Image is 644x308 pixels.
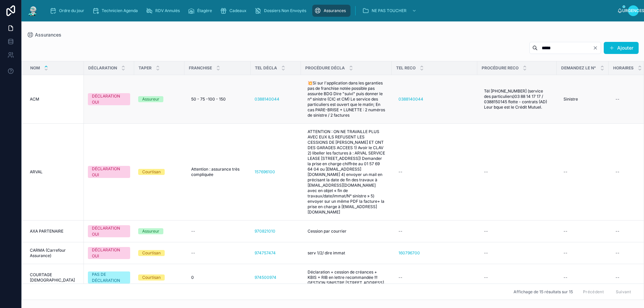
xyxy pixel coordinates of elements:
font: Dossiers Non Envoyés [264,8,306,13]
font: PAS DE DÉCLARATION [92,272,120,283]
a: PAS DE DÉCLARATION [88,271,130,284]
a: 970821010 [255,229,297,234]
font: Technicien Agenda [102,8,138,13]
a: 157696100 [255,169,275,175]
font: -- [563,275,568,280]
font: Attention : assurance très compliquée [191,167,240,177]
a: -- [396,226,473,237]
a: Assureur [138,228,180,234]
a: Cadeaux [218,5,251,17]
font: PROCÉDURE RECO [482,65,519,70]
font: Sinistre [563,97,578,102]
font: -- [563,250,568,255]
a: Courtisan [138,250,180,256]
font: Ajouter [617,45,633,51]
button: Clair [593,45,601,51]
a: Assurances [27,32,61,38]
a: Sinistre [561,94,605,105]
a: COURTAGE [DEMOGRAPHIC_DATA] [30,272,80,283]
a: 160796700 [396,248,473,258]
a: -- [481,226,553,237]
font: ATTENTION : ON NE TRAVAILLE PLUS AVEC EUX ILS REFUSENT LES CESSIONS DE [PERSON_NAME] ET ONT DES G... [308,129,386,214]
font: -- [484,229,488,234]
a: ATTENTION : ON NE TRAVAILLE PLUS AVEC EUX ILS REFUSENT LES CESSIONS DE [PERSON_NAME] ET ONT DES G... [305,126,388,218]
font: -- [484,250,488,255]
a: 157696100 [255,169,297,175]
a: 50 - 75 -100 - 150 [189,94,247,105]
font: 974757474 [255,250,276,255]
a: NE PAS TOUCHER [360,5,420,17]
font: Assurances [35,32,61,38]
font: -- [484,275,488,280]
a: Technicien Agenda [90,5,143,17]
font: -- [615,97,620,102]
a: Attention : assurance très compliquée [189,164,247,180]
font: Demandez le n° [561,65,596,70]
a: 160796700 [398,250,420,256]
font: Déclaration + cession de créances + KBIS + RIB en lettre recommandée !!! GESTION SINISTRE [STREET... [308,269,384,285]
a: DÉCLARATION OUI [88,93,130,105]
a: serv 1/2/ dire immat [305,248,388,258]
font: AXA PARTENAIRE [30,229,63,234]
font: -- [563,229,568,234]
a: -- [561,272,605,283]
font: -- [484,169,488,174]
a: -- [561,167,605,177]
font: Assureur [142,97,159,102]
a: -- [561,226,605,237]
a: Cession par courrier [305,226,388,237]
font: RDV Annulés [155,8,180,13]
a: 970821010 [255,229,275,234]
a: Déclaration + cession de créances + KBIS + RIB en lettre recommandée !!! GESTION SINISTRE [STREET... [305,267,388,288]
font: Ordre du jour [59,8,84,13]
a: -- [396,272,473,283]
font: ACM [30,97,39,102]
a: 💥Si sur l'application dans les garanties pas de franchise notée possible pas assurée BDG Dire "su... [305,78,388,121]
font: COURTAGE [DEMOGRAPHIC_DATA] [30,272,75,283]
font: Courtisan [142,169,161,174]
a: Dossiers Non Envoyés [253,5,311,17]
a: ARVAL [30,169,80,175]
a: 974500974 [255,275,276,280]
a: -- [189,226,247,237]
a: -- [396,167,473,177]
a: Courtisan [138,274,180,281]
a: Assurances [312,5,351,17]
font: Cadeaux [229,8,247,13]
font: 💥Si sur l'application dans les garanties pas de franchise notée possible pas assurée BDG Dire "su... [308,80,386,118]
a: Tél [PHONE_NUMBER] (service des particuliers)03 88 14 17 17 / 0388150145 flotte - contrats (AD) L... [481,86,553,113]
font: Courtisan [142,250,161,255]
font: DÉCLARATION [88,65,117,70]
font: DÉCLARATION OUI [92,247,120,258]
font: DÉCLARATION OUI [92,226,120,237]
a: -- [481,167,553,177]
a: -- [481,272,553,283]
button: Ajouter [604,42,639,54]
font: Horaires [613,65,634,70]
font: -- [398,229,402,234]
font: Affichage de 15 résultats sur 15 [514,289,573,294]
a: DÉCLARATION OUI [88,166,130,178]
a: Assureur [138,96,180,102]
a: 0388140044 [398,97,423,102]
font: Étagère [197,8,212,13]
font: -- [615,275,620,280]
a: 974757474 [255,250,297,256]
a: 0 [189,272,247,283]
font: 50 - 75 -100 - 150 [191,97,226,102]
a: Courtisan [138,169,180,175]
font: -- [398,169,402,174]
font: -- [615,229,620,234]
a: AXA PARTENAIRE [30,229,80,234]
font: FRANCHISE [189,65,212,70]
font: DÉCLARATION OUI [92,166,120,177]
font: Tél [PHONE_NUMBER] (service des particuliers)03 88 14 17 17 / 0388150145 flotte - contrats (AD) L... [484,88,548,110]
a: 0388140044 [255,97,279,102]
font: 160796700 [398,250,420,255]
font: serv 1/2/ dire immat [308,250,345,255]
font: DÉCLARATION OUI [92,94,120,105]
a: DÉCLARATION OUI [88,247,130,259]
a: 974500974 [255,275,297,280]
